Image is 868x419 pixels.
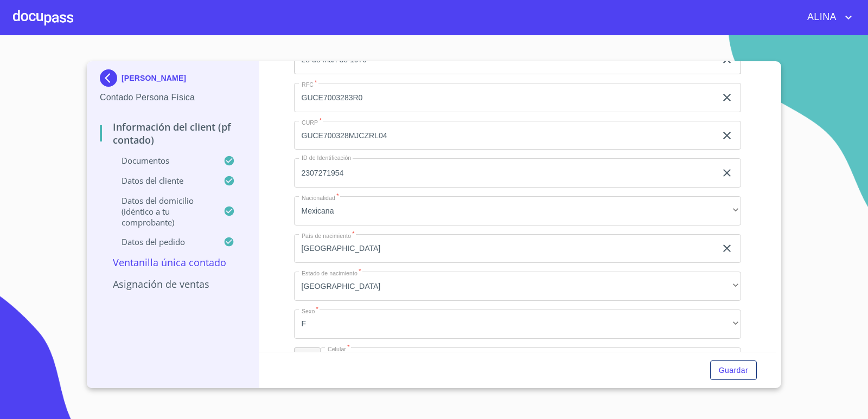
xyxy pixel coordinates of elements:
span: Guardar [719,364,748,377]
p: Datos del pedido [100,236,224,247]
p: Contado Persona Física [100,91,246,104]
p: Información del Client (PF contado) [100,120,246,146]
button: clear input [720,129,733,142]
p: Datos del cliente [100,175,224,186]
button: Guardar [710,360,757,381]
p: Ventanilla única contado [100,256,246,269]
p: Datos del domicilio (idéntico a tu comprobante) [100,195,224,228]
button: clear input [720,242,733,255]
img: Docupass spot blue [100,69,122,87]
div: F [294,310,742,339]
div: [PERSON_NAME] [100,69,246,91]
button: account of current user [799,9,855,26]
p: Asignación de Ventas [100,278,246,291]
p: [PERSON_NAME] [122,74,186,82]
button: clear input [720,166,733,179]
button: clear input [720,91,733,104]
span: ALINA [799,9,842,26]
div: Mexicana [294,196,742,225]
div: [GEOGRAPHIC_DATA] [294,272,742,301]
p: Documentos [100,155,224,166]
